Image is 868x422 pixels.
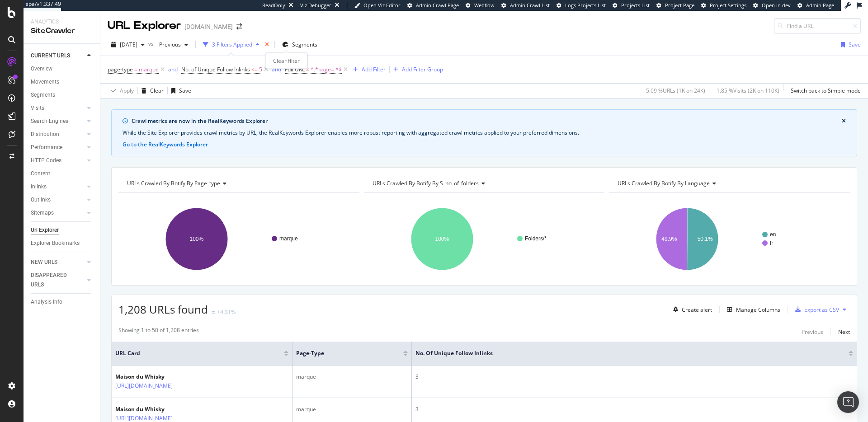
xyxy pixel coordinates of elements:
span: vs [148,40,156,47]
div: Export as CSV [804,306,839,314]
button: [DATE] [108,38,148,52]
a: HTTP Codes [31,156,85,165]
div: Showing 1 to 50 of 1,208 entries [118,326,199,337]
div: arrow-right-arrow-left [236,23,242,30]
input: Find a URL [774,18,861,34]
div: Manage Columns [736,306,780,314]
span: page-type [108,66,133,73]
button: Manage Columns [723,304,780,315]
a: Segments [31,90,94,100]
a: Inlinks [31,182,85,192]
div: Search Engines [31,117,68,126]
button: Previous [156,38,192,52]
span: URLs Crawled By Botify By language [618,179,710,187]
div: A chart. [364,200,603,278]
div: Switch back to Simple mode [791,87,861,94]
svg: A chart. [609,200,848,278]
div: Add Filter Group [402,66,443,73]
div: Url Explorer [31,225,59,235]
a: DISAPPEARED URLS [31,271,85,290]
span: Project Page [665,2,694,9]
a: Admin Crawl List [501,2,550,9]
h4: URLs Crawled By Botify By language [616,176,842,191]
text: Folders/* [525,235,547,242]
button: Add Filter Group [390,64,443,75]
text: 49.9% [662,236,677,242]
a: Projects List [613,2,650,9]
div: Overview [31,64,52,74]
a: Logs Projects List [557,2,606,9]
span: ≠ [306,66,309,73]
span: Admin Crawl Page [416,2,459,9]
div: Create alert [682,306,712,314]
text: en [770,231,776,238]
a: Open Viz Editor [354,2,401,9]
span: page-type [296,349,390,357]
button: Next [838,326,850,337]
button: Segments [278,38,321,52]
a: Admin Page [797,2,834,9]
a: Analysis Info [31,297,94,307]
button: and [168,65,178,74]
div: 5.09 % URLs ( 1K on 24K ) [646,87,705,94]
span: <= [251,66,258,73]
span: 2025 Sep. 29th [120,41,137,48]
div: Inlinks [31,182,47,192]
div: Clear [150,87,164,94]
a: Visits [31,103,85,113]
a: NEW URLS [31,258,85,267]
h4: URLs Crawled By Botify By s_no_of_folders [371,176,597,191]
div: Save [849,41,861,48]
button: Export as CSV [792,302,839,317]
div: Distribution [31,130,59,139]
a: Outlinks [31,195,85,205]
div: Performance [31,143,62,152]
a: Content [31,169,94,178]
div: Crawl metrics are now in the RealKeywords Explorer [132,117,842,125]
span: Webflow [474,2,495,9]
span: Admin Page [806,2,834,9]
div: Maison du Whisky [115,405,212,413]
div: SiteCrawler [31,26,93,36]
text: marque [279,235,298,242]
span: No. of Unique Follow Inlinks [415,349,835,357]
span: Project Settings [710,2,746,9]
a: Search Engines [31,117,85,126]
a: Url Explorer [31,225,94,235]
span: URL Card [115,349,282,357]
div: HTTP Codes [31,156,61,165]
span: 5 [259,63,262,76]
button: close banner [840,115,848,127]
a: Distribution [31,130,85,139]
div: 1.85 % Visits ( 2K on 110K ) [717,87,779,94]
button: Create alert [670,302,712,317]
button: Clear [138,84,164,98]
span: Previous [156,41,181,48]
div: marque [296,373,408,381]
span: URLs Crawled By Botify By page_type [127,179,220,187]
a: Admin Crawl Page [407,2,459,9]
span: Open Viz Editor [363,2,401,9]
button: and [272,65,281,74]
button: Apply [108,84,134,98]
a: Explorer Bookmarks [31,239,94,248]
div: 3 [415,405,853,413]
div: DISAPPEARED URLS [31,271,76,290]
a: [URL][DOMAIN_NAME] [115,381,173,390]
span: Open in dev [762,2,791,9]
div: Maison du Whisky [115,373,212,381]
div: Add Filter [362,66,386,73]
a: Open in dev [753,2,791,9]
div: Apply [120,87,134,94]
h4: URLs Crawled By Botify By page_type [125,176,351,191]
div: Next [838,328,850,336]
div: Viz Debugger: [300,2,333,9]
a: CURRENT URLS [31,51,85,61]
div: ReadOnly: [262,2,287,9]
span: ^.*page=.*$ [311,63,342,76]
svg: A chart. [118,200,357,278]
div: NEW URLS [31,258,57,267]
div: CURRENT URLS [31,51,70,61]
